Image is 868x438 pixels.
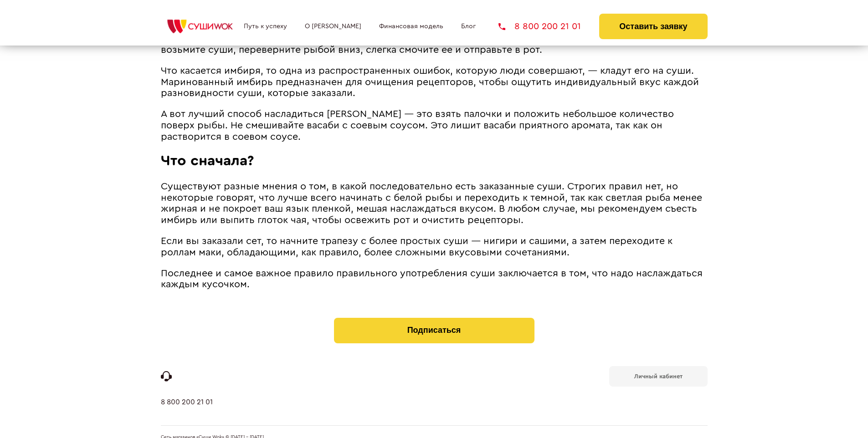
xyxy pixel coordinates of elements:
[461,23,476,30] a: Блог
[161,66,699,98] span: Что касается имбиря, то одна из распространенных ошибок, которую люди совершают, ― кладут его на ...
[161,153,254,168] span: Что сначала?
[161,182,702,225] span: Существуют разные мнения о том, в какой последовательно есть заказанные суши. Строгих правил нет,...
[244,23,287,30] a: Путь к успеху
[609,366,708,387] a: Личный кабинет
[161,109,674,141] span: А вот лучший способ насладиться [PERSON_NAME] ― это взять палочки и положить небольшое количество...
[379,23,443,30] a: Финансовая модель
[599,14,707,39] button: Оставить заявку
[305,23,361,30] a: О [PERSON_NAME]
[161,236,673,257] span: Если вы заказали сет, то начните трапезу с более простых суши ― нигири и сашими, а затем переходи...
[161,398,213,425] a: 8 800 200 21 01
[498,22,581,31] a: 8 800 200 21 01
[161,269,703,290] span: Последнее и самое важное правило правильного употребления суши заключается в том, что надо наслаж...
[634,373,683,379] b: Личный кабинет
[334,318,534,343] button: Подписаться
[514,22,581,31] span: 8 800 200 21 01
